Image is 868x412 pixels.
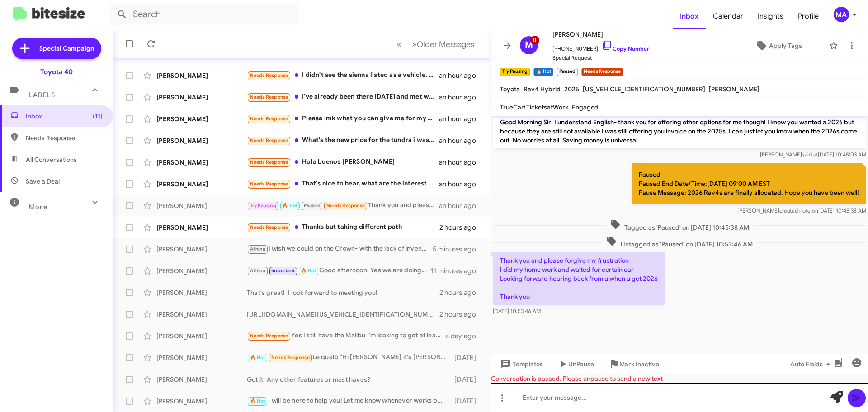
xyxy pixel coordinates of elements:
div: 2 hours ago [439,310,483,319]
small: 🔥 Hot [533,68,553,76]
span: Templates [498,356,543,372]
span: Save a Deal [26,177,60,186]
span: Tagged as 'Paused' on [DATE] 10:45:38 AM [606,219,753,232]
span: [DATE] 10:53:46 AM [493,308,541,314]
button: MA [826,7,858,22]
span: « [396,38,401,50]
div: Le gustó “Hi [PERSON_NAME] it's [PERSON_NAME] at Ourisman Toyota 40. Get ready to hit the road wi... [247,352,450,363]
span: 🔥 Hot [301,268,316,274]
span: Athina [250,268,265,274]
small: Paused [557,68,578,76]
span: More [29,203,47,211]
div: [DATE] [450,397,483,406]
div: What's the new price for the tundra i was taking to [US_STATE] [PERSON_NAME] about ?? Thanks , [P... [247,135,439,146]
a: Insights [750,3,791,29]
p: Thank you and please forgive my frustration I did my home work and waited for certain car Looking... [493,252,665,305]
div: [PERSON_NAME] [156,245,247,254]
div: Thank you and please forgive my frustration I did my home work and waited for certain car Looking... [247,200,439,211]
button: UnPause [550,356,601,372]
span: created note on [779,207,818,214]
input: Search [109,4,299,25]
nav: Page navigation example [392,35,480,53]
span: » [412,38,417,50]
span: [PHONE_NUMBER] [552,40,649,53]
span: Special Request [552,53,649,62]
span: [PERSON_NAME] [709,85,759,93]
div: an hour ago [439,158,483,167]
a: Special Campaign [12,38,101,59]
span: Apply Tags [769,38,802,54]
div: [PERSON_NAME] [156,353,247,362]
span: Needs Response [26,133,103,142]
div: an hour ago [439,180,483,189]
span: (11) [93,112,103,121]
span: [US_VEHICLE_IDENTIFICATION_NUMBER] [583,85,705,93]
span: Needs Response [250,333,288,339]
span: Engaged [572,103,599,111]
span: Labels [29,91,55,99]
div: [PERSON_NAME] [156,114,247,123]
span: 2025 [564,85,579,93]
div: Conversation is paused. Please unpause to send a new text [491,374,868,383]
span: Needs Response [250,116,288,122]
span: Needs Response [250,137,288,143]
span: [PERSON_NAME] [DATE] 10:45:03 AM [760,151,866,158]
div: Yes I still have the Malibu I'm looking to get at least 4k for it [247,331,445,341]
span: Needs Response [250,224,288,230]
div: MA [834,7,849,22]
small: Needs Response [581,68,623,76]
span: Untagged as 'Paused' on [DATE] 10:53:46 AM [603,236,756,249]
div: That's great! I look forward to meeting you! [247,288,439,297]
span: Needs Response [250,94,288,100]
span: Inbox [26,112,103,121]
span: [PERSON_NAME] [DATE] 10:45:38 AM [737,207,866,214]
div: [PERSON_NAME] [156,288,247,297]
div: [PERSON_NAME] [156,136,247,145]
span: Older Messages [417,39,474,49]
a: Inbox [673,3,706,29]
span: Important [271,268,295,274]
div: [PERSON_NAME] [156,331,247,341]
div: Please lmk what you can give me for my trade [247,114,439,124]
button: Templates [491,356,550,372]
span: 🔥 Hot [250,398,265,404]
span: M [525,38,533,52]
div: [PERSON_NAME] [156,93,247,102]
span: TrueCar/TicketsatWork [500,103,568,111]
div: Got it! Any other features or must haves? [247,375,450,384]
div: an hour ago [439,71,483,80]
div: I didn't see the sienna listed as a vehicle. Does the sienna qualify for this promotion? [247,70,439,81]
a: Profile [791,3,826,29]
button: Previous [391,35,407,53]
div: [PERSON_NAME] [156,266,247,275]
span: Needs Response [271,355,310,360]
div: an hour ago [439,201,483,210]
button: Next [406,35,480,53]
span: Calendar [706,3,750,29]
div: an hour ago [439,136,483,145]
div: [PERSON_NAME] [156,375,247,384]
span: Toyota [500,85,520,93]
span: [PERSON_NAME] [552,29,649,40]
p: Paused Paused End Date/Time:[DATE] 09:00 AM EST Pause Message: 2026 Rav4s are finally allocated. ... [632,163,866,204]
button: Mark Inactive [601,356,666,372]
div: [PERSON_NAME] [156,201,247,210]
small: Try Pausing [500,68,530,76]
span: Rav4 Hybrid [524,85,561,93]
span: Needs Response [250,181,288,187]
div: I've already been there [DATE] and met with [PERSON_NAME]. Thank you. [247,92,439,102]
span: Auto Fields [790,356,834,372]
span: Special Campaign [39,44,94,53]
span: Mark Inactive [619,356,659,372]
div: That's nice to hear, what are the interest rates like? Your dealership is an hour away from me so... [247,179,439,189]
div: 2 hours ago [439,288,483,297]
span: said at [802,151,818,158]
div: [PERSON_NAME] [156,158,247,167]
div: [PERSON_NAME] [156,223,247,232]
div: 2 hours ago [439,223,483,232]
button: Auto Fields [783,356,841,372]
div: [DATE] [450,353,483,362]
span: Needs Response [250,72,288,78]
